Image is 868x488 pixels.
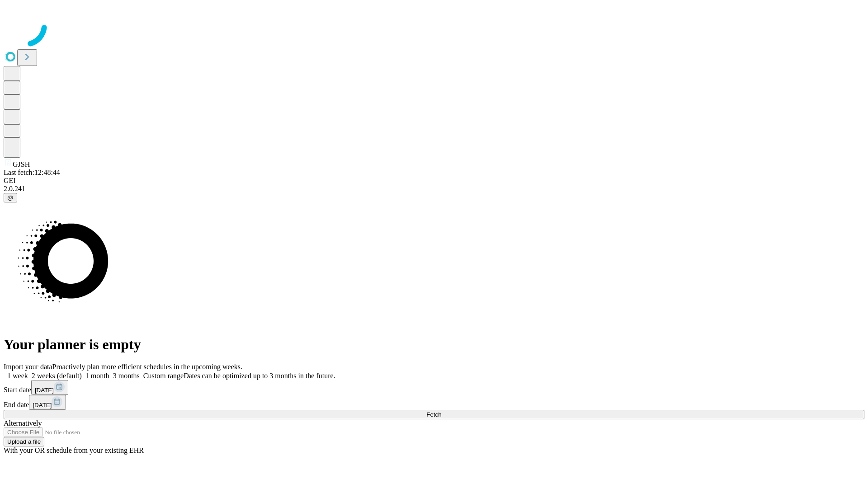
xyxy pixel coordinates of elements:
[426,411,441,418] span: Fetch
[4,177,864,185] div: GEI
[13,160,30,168] span: GJSH
[7,372,28,380] span: 1 week
[4,169,60,176] span: Last fetch: 12:48:44
[184,372,335,380] span: Dates can be optimized up to 3 months in the future.
[29,395,66,410] button: [DATE]
[4,380,864,395] div: Start date
[4,395,864,410] div: End date
[4,193,17,202] button: @
[35,387,54,394] span: [DATE]
[4,437,44,446] button: Upload a file
[4,410,864,419] button: Fetch
[52,363,242,371] span: Proactively plan more efficient schedules in the upcoming weeks.
[7,194,14,201] span: @
[85,372,109,380] span: 1 month
[113,372,140,380] span: 3 months
[4,419,42,427] span: Alternatively
[4,185,864,193] div: 2.0.241
[4,446,144,454] span: With your OR schedule from your existing EHR
[143,372,184,380] span: Custom range
[32,372,82,380] span: 2 weeks (default)
[4,336,864,353] h1: Your planner is empty
[4,363,52,371] span: Import your data
[31,380,68,395] button: [DATE]
[33,402,52,408] span: [DATE]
